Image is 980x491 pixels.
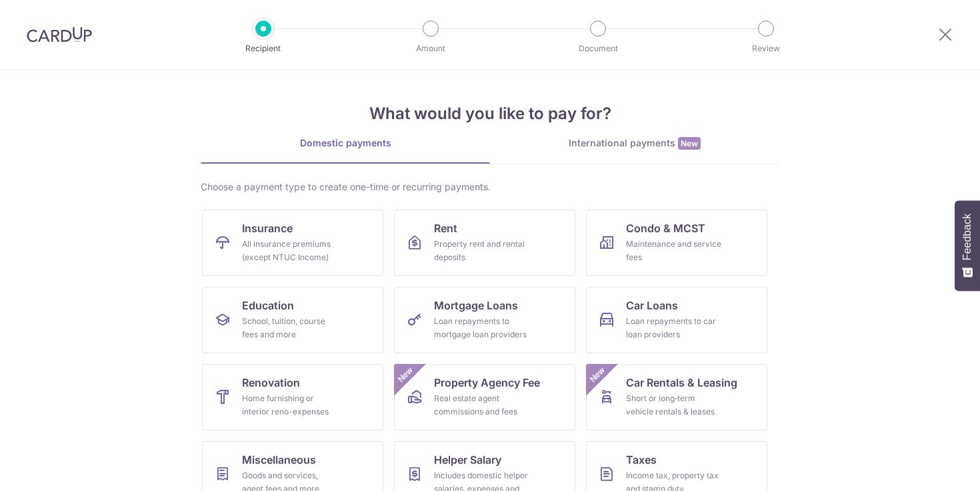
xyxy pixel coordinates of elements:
[242,392,338,418] div: Home furnishing or interior reno-expenses
[626,392,722,418] div: Short or long‑term vehicle rentals & leases
[395,364,417,386] span: New
[586,287,767,353] a: Car LoansLoan repayments to car loan providers
[434,297,518,313] span: Mortgage Loans
[626,297,678,313] span: Car Loans
[434,392,530,418] div: Real estate agent commissions and fees
[27,27,92,43] img: CardUp
[201,136,490,150] div: Domestic payments
[587,364,609,386] span: New
[202,287,383,353] a: EducationSchool, tuition, course fees and more
[955,200,980,291] button: Feedback - Show survey
[626,315,722,341] div: Loan repayments to car loan providers
[434,452,501,468] span: Helper Salary
[434,315,530,341] div: Loan repayments to mortgage loan providers
[201,180,779,194] div: Choose a payment type to create one-time or recurring payments.
[242,238,338,264] div: All insurance premiums (except NTUC Income)
[202,364,383,430] a: RenovationHome furnishing or interior reno-expenses
[626,375,737,391] span: Car Rentals & Leasing
[242,315,338,341] div: School, tuition, course fees and more
[961,214,973,260] span: Feedback
[394,364,575,430] a: Property Agency FeeReal estate agent commissions and feesNew
[678,137,701,150] span: New
[394,287,575,353] a: Mortgage LoansLoan repayments to mortgage loan providers
[434,238,530,264] div: Property rent and rental deposits
[214,42,313,55] p: Recipient
[586,364,767,430] a: Car Rentals & LeasingShort or long‑term vehicle rentals & leasesNew
[626,220,705,236] span: Condo & MCST
[394,210,575,276] a: RentProperty rent and rental deposits
[242,220,293,236] span: Insurance
[434,220,457,236] span: Rent
[717,42,815,55] p: Review
[490,136,779,150] div: International payments
[242,297,294,313] span: Education
[381,42,480,55] p: Amount
[626,238,722,264] div: Maintenance and service fees
[242,375,300,391] span: Renovation
[201,102,779,126] h4: What would you like to pay for?
[242,452,316,468] span: Miscellaneous
[434,375,540,391] span: Property Agency Fee
[202,210,383,276] a: InsuranceAll insurance premiums (except NTUC Income)
[626,452,657,468] span: Taxes
[894,451,967,484] iframe: Opens a widget where you can find more information
[586,210,767,276] a: Condo & MCSTMaintenance and service fees
[549,42,647,55] p: Document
